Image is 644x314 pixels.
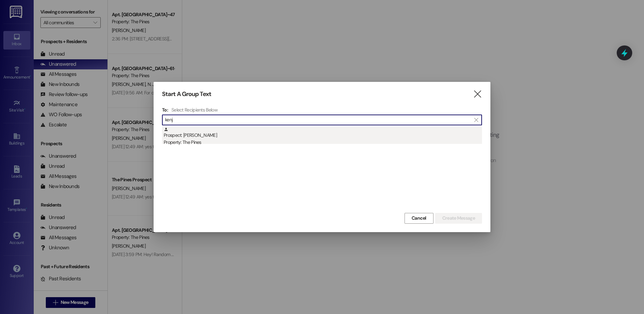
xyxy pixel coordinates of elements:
div: Prospect: [PERSON_NAME]Property: The Pines [162,127,482,144]
i:  [473,91,482,98]
h3: Start A Group Text [162,90,211,98]
span: Create Message [442,215,475,222]
button: Clear text [471,115,482,125]
span: Cancel [412,215,426,222]
div: Prospect: [PERSON_NAME] [164,127,482,146]
button: Create Message [435,213,482,224]
button: Cancel [405,213,433,224]
div: Property: The Pines [164,139,482,146]
h4: Select Recipients Below [171,107,218,113]
input: Search for any contact or apartment [165,115,471,125]
i:  [474,117,478,123]
h3: To: [162,107,168,113]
